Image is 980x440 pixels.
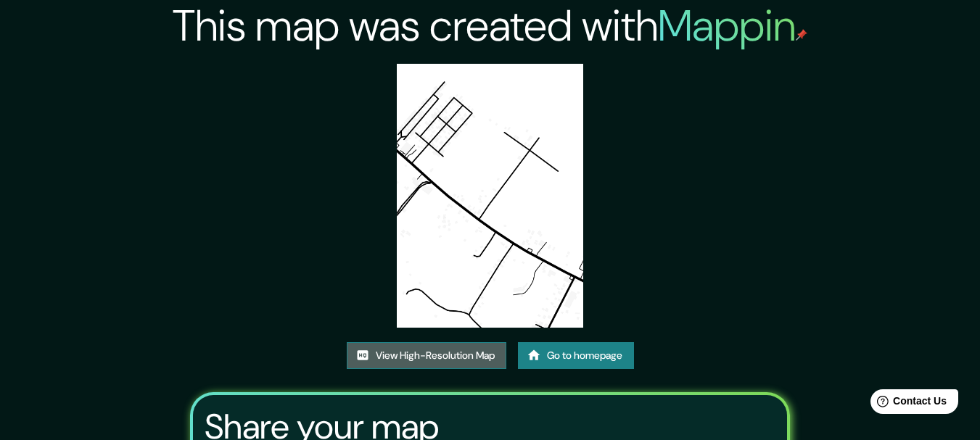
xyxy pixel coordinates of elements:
[347,342,506,369] a: View High-Resolution Map
[851,383,964,424] iframe: Help widget launcher
[397,64,583,328] img: created-map
[796,29,807,41] img: mappin-pin
[518,342,634,369] a: Go to homepage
